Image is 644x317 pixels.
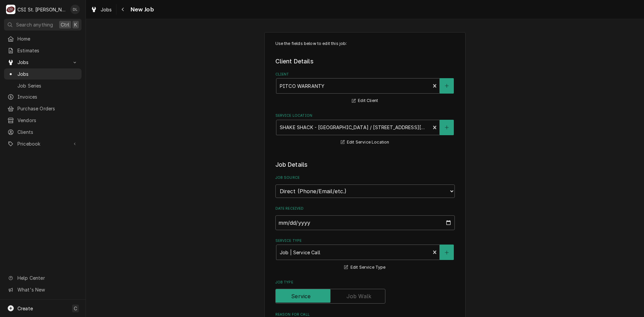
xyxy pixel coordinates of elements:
[74,305,77,312] span: C
[4,272,82,283] a: Go to Help Center
[445,125,449,130] svg: Create New Location
[4,68,82,80] a: Jobs
[4,115,82,126] a: Vendors
[343,263,386,272] button: Edit Service Type
[275,113,455,146] div: Service Location
[275,206,455,211] label: Date Received
[4,103,82,114] a: Purchase Orders
[4,91,82,102] a: Invoices
[340,138,390,147] button: Edit Service Location
[16,21,53,28] span: Search anything
[4,284,82,295] a: Go to What's New
[17,128,78,136] span: Clients
[275,72,455,77] label: Client
[275,280,455,304] div: Job Type
[275,215,455,230] input: yyyy-mm-dd
[70,5,80,14] div: David Lindsey's Avatar
[17,93,78,100] span: Invoices
[17,59,68,66] span: Jobs
[275,280,455,285] label: Job Type
[17,105,78,112] span: Purchase Orders
[4,80,82,91] a: Job Series
[275,57,455,66] legend: Client Details
[4,33,82,44] a: Home
[118,4,128,15] button: Navigate back
[275,238,455,271] div: Service Type
[88,4,115,15] a: Jobs
[445,250,449,255] svg: Create New Service
[4,126,82,138] a: Clients
[17,306,33,311] span: Create
[17,140,68,147] span: Pricebook
[275,175,455,198] div: Job Source
[275,160,455,169] legend: Job Details
[4,138,82,149] a: Go to Pricebook
[275,41,455,47] p: Use the fields below to edit this job:
[351,97,379,105] button: Edit Client
[440,120,454,135] button: Create New Location
[61,21,69,28] span: Ctrl
[17,35,78,42] span: Home
[275,175,455,180] label: Job Source
[440,78,454,94] button: Create New Client
[4,19,82,31] button: Search anythingCtrlK
[445,84,449,88] svg: Create New Client
[6,5,15,14] div: C
[275,206,455,230] div: Date Received
[4,45,82,56] a: Estimates
[17,6,67,13] div: CSI St. [PERSON_NAME]
[440,245,454,260] button: Create New Service
[17,47,78,54] span: Estimates
[74,21,77,28] span: K
[17,82,78,89] span: Job Series
[70,5,80,14] div: DL
[275,72,455,105] div: Client
[6,5,15,14] div: CSI St. Louis's Avatar
[4,57,82,68] a: Go to Jobs
[101,6,112,13] span: Jobs
[275,113,455,118] label: Service Location
[17,274,77,281] span: Help Center
[275,238,455,244] label: Service Type
[128,5,154,14] span: New Job
[17,286,77,293] span: What's New
[17,117,78,124] span: Vendors
[17,70,78,77] span: Jobs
